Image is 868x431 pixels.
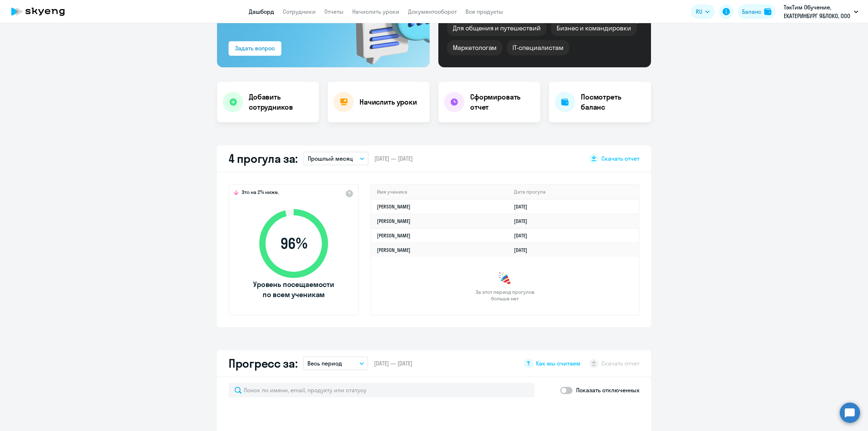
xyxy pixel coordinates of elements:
a: Документооборот [408,8,457,15]
a: Сотрудники [283,8,316,15]
img: congrats [498,271,512,286]
th: Имя ученика [371,185,508,199]
div: Бизнес и командировки [551,21,637,36]
button: ТэкТим Обучение, ЕКАТЕРИНБУРГ ЯБЛОКО, ООО [780,3,862,20]
img: balance [764,8,771,15]
div: IT-специалистам [507,40,569,55]
p: ТэкТим Обучение, ЕКАТЕРИНБУРГ ЯБЛОКО, ООО [784,3,851,20]
a: [PERSON_NAME] [377,247,410,253]
p: Показать отключенных [576,386,639,394]
a: Все продукты [465,8,503,15]
button: Весь период [303,356,368,370]
span: Скачать отчет [601,155,639,162]
a: [DATE] [514,218,533,224]
h4: Сформировать отчет [470,92,535,112]
h4: Посмотреть баланс [581,92,645,112]
span: Это на 2% ниже, [242,189,279,198]
a: [PERSON_NAME] [377,203,410,210]
button: Задать вопрос [229,41,281,56]
p: Весь период [307,359,342,368]
button: RU [691,4,715,19]
p: Прошлый месяц [308,154,353,163]
span: Как мы считаем [536,359,580,367]
div: Маркетологам [447,40,502,55]
a: [DATE] [514,203,533,210]
a: [DATE] [514,232,533,239]
th: Дата прогула [508,185,639,199]
h4: Добавить сотрудников [249,92,313,112]
a: Дашборд [249,8,274,15]
span: RU [696,7,702,16]
button: Балансbalance [738,4,776,19]
div: Задать вопрос [235,44,275,52]
a: [PERSON_NAME] [377,232,410,239]
span: [DATE] — [DATE] [374,155,413,162]
span: 96 % [252,235,335,252]
span: [DATE] — [DATE] [374,359,412,367]
a: [PERSON_NAME] [377,218,410,224]
a: Начислить уроки [352,8,399,15]
div: Для общения и путешествий [447,21,546,36]
a: Отчеты [324,8,344,15]
h2: Прогресс за: [229,356,297,371]
h2: 4 прогула за: [229,151,298,166]
span: Уровень посещаемости по всем ученикам [252,279,335,300]
span: За этот период прогулов больше нет [475,289,535,302]
h4: Начислить уроки [359,97,417,107]
button: Прошлый месяц [303,152,369,165]
div: Баланс [742,7,761,16]
a: [DATE] [514,247,533,253]
input: Поиск по имени, email, продукту или статусу [229,383,535,397]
